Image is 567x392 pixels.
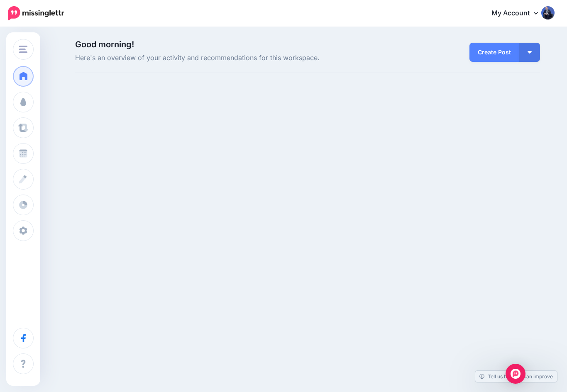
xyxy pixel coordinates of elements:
img: Missinglettr [8,6,64,20]
a: My Account [483,3,555,24]
a: Tell us how we can improve [475,371,557,382]
img: arrow-down-white.png [528,51,532,54]
span: Here's an overview of your activity and recommendations for this workspace. [75,53,381,63]
img: menu.png [19,46,27,53]
div: Open Intercom Messenger [506,364,525,384]
a: Create Post [469,43,519,62]
span: Good morning! [75,39,134,49]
